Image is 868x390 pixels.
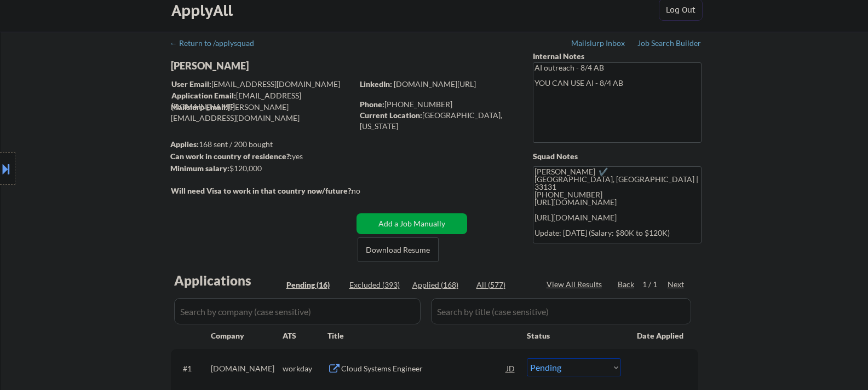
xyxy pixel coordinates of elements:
[171,90,353,112] div: [EMAIL_ADDRESS][DOMAIN_NAME]
[412,280,467,290] div: Applied (168)
[360,110,422,120] strong: Current Location:
[360,99,515,110] div: [PHONE_NUMBER]
[171,91,236,100] strong: Application Email:
[394,79,476,89] a: [DOMAIN_NAME][URL]
[431,298,691,324] input: Search by title (case sensitive)
[170,139,353,150] div: 168 sent / 200 bought
[170,164,229,173] strong: Minimum salary:
[170,163,353,174] div: $120,000
[211,363,283,374] div: [DOMAIN_NAME]
[360,100,384,109] strong: Phone:
[527,325,621,345] div: Status
[637,330,685,341] div: Date Applied
[170,152,292,161] strong: Can work in country of residence?:
[571,39,626,50] a: Mailslurp Inbox
[476,280,531,290] div: All (577)
[349,280,404,290] div: Excluded (393)
[352,185,383,196] div: no
[533,151,702,162] div: Squad Notes
[174,298,421,324] input: Search by company (case sensitive)
[170,151,349,162] div: yes
[174,274,283,287] div: Applications
[360,110,515,131] div: [GEOGRAPHIC_DATA], [US_STATE]
[668,279,685,290] div: Next
[211,330,283,341] div: Company
[358,237,439,262] button: Download Resume
[283,330,327,341] div: ATS
[171,59,396,73] div: [PERSON_NAME]
[171,102,228,112] strong: Mailslurp Email:
[642,279,668,290] div: 1 / 1
[171,186,353,195] strong: Will need Visa to work in that country now/future?:
[171,79,353,90] div: [EMAIL_ADDRESS][DOMAIN_NAME]
[357,213,467,234] button: Add a Job Manually
[533,51,702,62] div: Internal Notes
[170,39,265,47] div: ← Return to /applysquad
[327,330,516,341] div: Title
[283,363,327,374] div: workday
[171,102,353,123] div: [PERSON_NAME][EMAIL_ADDRESS][DOMAIN_NAME]
[505,358,516,378] div: JD
[360,79,392,89] strong: LinkedIn:
[341,363,507,374] div: Cloud Systems Engineer
[637,39,702,50] a: Job Search Builder
[183,363,202,374] div: #1
[547,279,605,290] div: View All Results
[170,39,265,50] a: ← Return to /applysquad
[171,1,236,20] div: ApplyAll
[637,39,702,47] div: Job Search Builder
[571,39,626,47] div: Mailslurp Inbox
[286,280,341,290] div: Pending (16)
[618,279,635,290] div: Back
